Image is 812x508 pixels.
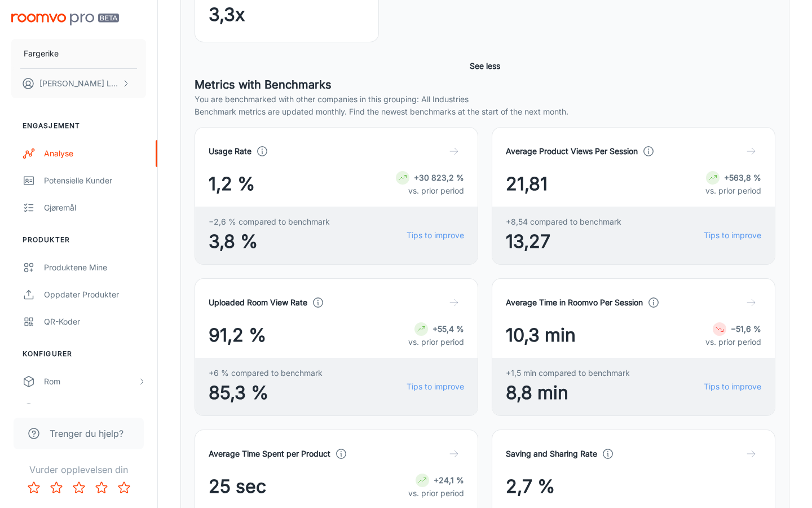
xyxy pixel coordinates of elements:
[11,69,146,98] button: [PERSON_NAME] Løveng
[506,367,630,379] span: +1,5 min compared to benchmark
[209,379,323,406] span: 85,3 %
[44,316,146,328] div: QR-koder
[44,375,137,388] div: Rom
[209,448,330,460] h4: Average Time Spent per Product
[44,202,146,214] div: Gjøremål
[408,336,464,348] p: vs. prior period
[414,173,464,182] strong: +30 823,2 %
[195,76,775,93] h5: Metrics with Benchmarks
[23,476,45,499] button: Rate 1 star
[396,185,464,197] p: vs. prior period
[407,380,464,393] a: Tips to improve
[209,322,266,349] span: 91,2 %
[209,228,330,255] span: 3,8 %
[68,476,90,499] button: Rate 3 star
[506,170,548,198] span: 21,81
[11,14,119,25] img: Roomvo PRO Beta
[50,427,123,440] span: Trenger du hjelp?
[209,473,266,500] span: 25 sec
[209,216,330,228] span: −2,6 % compared to benchmark
[506,448,597,460] h4: Saving and Sharing Rate
[24,47,59,60] p: Fargerike
[209,145,251,157] h4: Usage Rate
[506,145,638,157] h4: Average Product Views Per Session
[506,216,621,228] span: +8,54 compared to benchmark
[704,229,761,242] a: Tips to improve
[506,296,643,309] h4: Average Time in Roomvo Per Session
[731,324,761,334] strong: −51,6 %
[433,324,464,334] strong: +55,4 %
[44,174,146,187] div: Potensielle kunder
[408,487,464,500] p: vs. prior period
[195,106,775,118] p: Benchmark metrics are updated monthly. Find the newest benchmarks at the start of the next month.
[195,93,775,106] p: You are benchmarked with other companies in this grouping: All Industries
[90,476,113,499] button: Rate 4 star
[506,228,621,255] span: 13,27
[209,170,255,198] span: 1,2 %
[44,402,146,415] div: Merkevarebygging
[506,473,555,500] span: 2,7 %
[209,367,323,379] span: +6 % compared to benchmark
[209,296,307,309] h4: Uploaded Room View Rate
[407,229,464,242] a: Tips to improve
[44,288,146,301] div: Oppdater produkter
[113,476,135,499] button: Rate 5 star
[705,185,761,197] p: vs. prior period
[44,147,146,160] div: Analyse
[39,77,119,90] p: [PERSON_NAME] Løveng
[9,463,148,476] p: Vurder opplevelsen din
[11,39,146,68] button: Fargerike
[45,476,68,499] button: Rate 2 star
[705,336,761,348] p: vs. prior period
[506,322,576,349] span: 10,3 min
[704,380,761,393] a: Tips to improve
[44,261,146,274] div: Produktene mine
[465,56,505,76] button: See less
[506,379,630,406] span: 8,8 min
[209,1,245,28] span: 3,3x
[724,173,761,182] strong: +563,8 %
[434,475,464,485] strong: +24,1 %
